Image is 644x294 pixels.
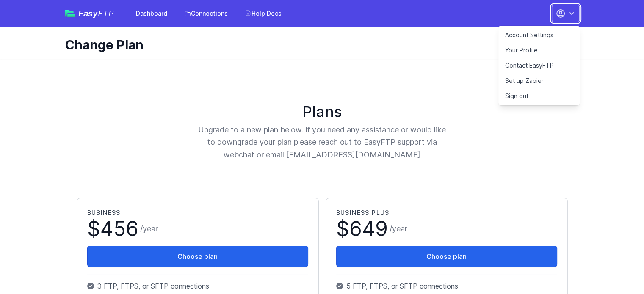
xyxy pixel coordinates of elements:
span: Easy [78,9,114,18]
span: $ [336,219,388,239]
span: year [143,224,158,233]
iframe: Drift Widget Chat Controller [602,252,634,284]
a: Account Settings [498,27,580,43]
img: easyftp_logo.png [65,10,75,17]
button: Choose plan [336,246,557,267]
span: / [390,223,407,235]
button: Choose plan [87,246,308,267]
p: Upgrade to a new plan below. If you need any assistance or would like to downgrade your plan plea... [198,124,447,161]
a: EasyFTP [65,9,114,18]
h2: Business Plus [336,209,557,217]
span: FTP [98,8,114,19]
a: Help Docs [240,6,287,21]
h1: Plans [73,103,571,120]
a: Contact EasyFTP [498,58,580,73]
span: 456 [100,216,138,241]
span: year [392,224,407,233]
a: Sign out [498,88,580,104]
a: Set up Zapier [498,73,580,88]
span: 649 [349,216,388,241]
span: / [140,223,158,235]
h2: Business [87,209,308,217]
span: $ [87,219,138,239]
a: Connections [179,6,233,21]
p: 3 FTP, FTPS, or SFTP connections [87,281,308,291]
h1: Change Plan [65,37,573,52]
p: 5 FTP, FTPS, or SFTP connections [336,281,557,291]
a: Your Profile [498,43,580,58]
a: Dashboard [131,6,172,21]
